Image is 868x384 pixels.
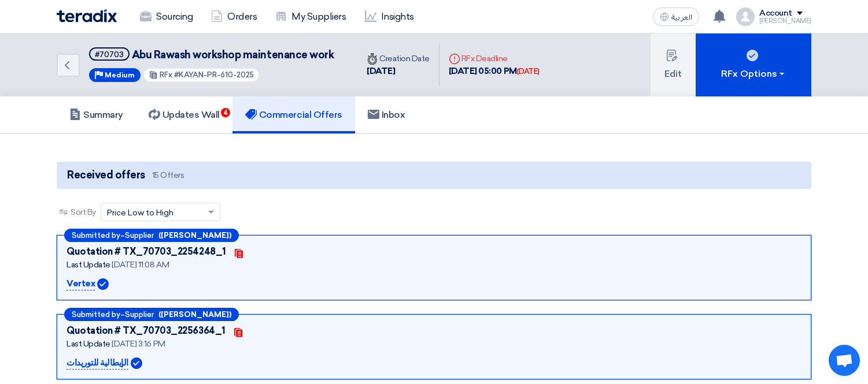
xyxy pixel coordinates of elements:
div: [PERSON_NAME] [759,18,811,24]
button: RFx Options [696,33,811,96]
div: Creation Date [367,53,430,65]
img: profile_test.png [736,8,755,26]
div: RFx Deadline [449,53,540,65]
span: Last Update [67,260,110,270]
span: #KAYAN-PR-610-2025 [174,70,254,79]
div: – [64,308,239,321]
a: My Suppliers [266,4,355,29]
span: Sort By [71,206,96,218]
img: Verified Account [97,278,109,290]
div: – [64,229,239,242]
div: RFx Options [721,67,786,81]
a: Insights [356,4,423,29]
h5: Inbox [368,109,405,121]
span: Supplier [125,232,154,239]
h5: Abu Rawash workshop maintenance work [89,47,334,62]
span: Abu Rawash workshop maintenance work [132,49,334,61]
div: Quotation # TX_70703_2254248_1 [67,245,226,259]
h5: Commercial Offers [245,109,342,121]
a: Open chat [829,345,860,376]
a: Inbox [355,96,418,133]
b: ([PERSON_NAME]) [158,311,231,318]
span: [DATE] 3:16 PM [112,339,165,349]
span: Received offers [67,167,145,183]
a: Sourcing [131,4,202,29]
a: Updates Wall4 [136,96,232,133]
img: Verified Account [131,357,142,369]
div: #70703 [95,51,124,58]
span: Supplier [125,311,154,318]
span: RFx [160,70,172,79]
p: Vertex [67,277,95,291]
button: Edit [651,33,696,96]
div: Quotation # TX_70703_2256364_1 [67,324,226,338]
span: 15 Offers [152,170,184,181]
span: [DATE] 11:08 AM [112,260,169,270]
a: Orders [202,4,266,29]
div: [DATE] [517,66,540,77]
span: Submitted by [72,311,120,318]
button: العربية [653,8,699,26]
h5: Summary [69,109,123,121]
a: Commercial Offers [232,96,355,133]
span: Submitted by [72,232,120,239]
img: Teradix logo [57,9,117,23]
a: Summary [57,96,136,133]
b: ([PERSON_NAME]) [158,232,231,239]
div: [DATE] 05:00 PM [449,65,540,78]
span: Last Update [67,339,110,349]
span: العربية [671,13,692,21]
span: Price Low to High [107,207,173,219]
p: الإيطالية للتوريدات [67,356,128,370]
h5: Updates Wall [149,109,220,121]
div: Account [759,9,792,18]
div: [DATE] [367,65,430,78]
span: 4 [221,108,230,117]
span: Medium [105,71,135,79]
